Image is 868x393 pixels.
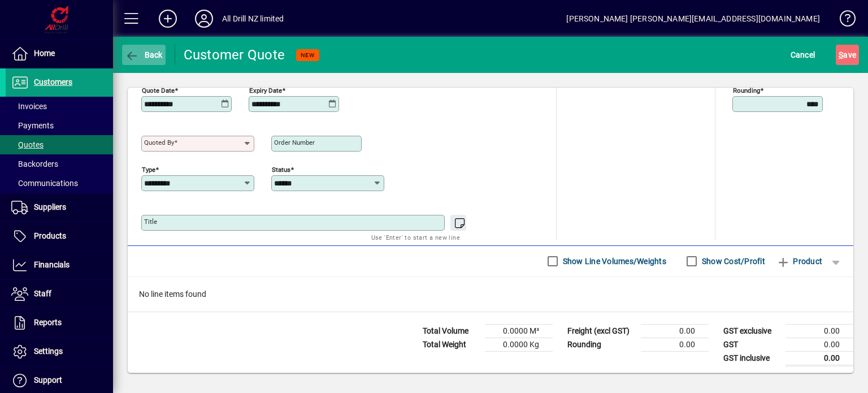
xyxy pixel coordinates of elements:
[6,338,113,366] a: Settings
[485,338,553,351] td: 0.0000 Kg
[128,277,853,312] div: No line items found
[6,193,113,222] a: Suppliers
[485,324,553,338] td: 0.0000 M³
[831,2,854,39] a: Knowledge Base
[34,318,62,327] span: Reports
[6,280,113,308] a: Staff
[186,8,222,29] button: Profile
[785,324,853,338] td: 0.00
[272,165,290,173] mat-label: Status
[34,347,63,356] span: Settings
[34,375,62,385] span: Support
[11,140,44,149] span: Quotes
[11,102,47,111] span: Invoices
[34,231,66,240] span: Products
[274,139,315,146] mat-label: Order number
[184,46,285,64] div: Customer Quote
[641,324,709,338] td: 0.00
[836,45,859,65] button: Save
[718,324,785,338] td: GST exclusive
[34,202,66,211] span: Suppliers
[562,338,641,351] td: Rounding
[700,256,765,267] label: Show Cost/Profit
[222,10,284,28] div: All Drill NZ limited
[6,309,113,337] a: Reports
[776,252,822,270] span: Product
[11,121,54,130] span: Payments
[34,260,70,269] span: Financials
[785,351,853,365] td: 0.00
[125,50,163,59] span: Back
[718,351,785,365] td: GST inclusive
[839,50,843,59] span: S
[771,251,828,271] button: Product
[34,289,51,298] span: Staff
[11,159,58,169] span: Backorders
[839,46,856,64] span: ave
[417,324,485,338] td: Total Volume
[144,139,174,146] mat-label: Quoted by
[788,45,818,65] button: Cancel
[150,8,186,29] button: Add
[6,40,113,68] a: Home
[6,97,113,116] a: Invoices
[122,45,166,65] button: Back
[733,86,760,94] mat-label: Rounding
[301,51,315,59] span: NEW
[6,154,113,174] a: Backorders
[641,338,709,351] td: 0.00
[6,135,113,154] a: Quotes
[6,174,113,193] a: Communications
[371,231,460,244] mat-hint: Use 'Enter' to start a new line
[11,179,78,188] span: Communications
[718,338,785,351] td: GST
[249,86,282,94] mat-label: Expiry date
[417,338,485,351] td: Total Weight
[113,45,175,65] app-page-header-button: Back
[34,77,72,87] span: Customers
[142,165,155,173] mat-label: Type
[785,338,853,351] td: 0.00
[6,222,113,251] a: Products
[561,256,666,267] label: Show Line Volumes/Weights
[566,10,820,28] div: [PERSON_NAME] [PERSON_NAME][EMAIL_ADDRESS][DOMAIN_NAME]
[34,49,55,58] span: Home
[791,46,815,64] span: Cancel
[144,218,157,226] mat-label: Title
[562,324,641,338] td: Freight (excl GST)
[6,251,113,279] a: Financials
[6,116,113,135] a: Payments
[142,86,175,94] mat-label: Quote date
